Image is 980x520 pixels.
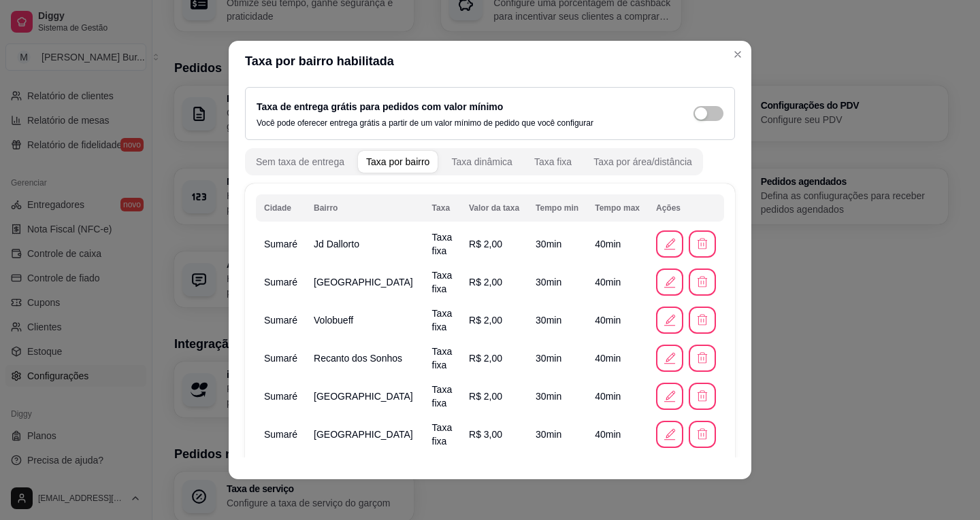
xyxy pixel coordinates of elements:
div: Taxa fixa [534,155,572,169]
span: [GEOGRAPHIC_DATA] [314,277,413,288]
td: 40 min [587,263,648,301]
td: 40 min [587,339,648,377]
span: Sumaré [264,277,297,288]
span: Sumaré [264,353,297,364]
th: Ações [648,194,724,222]
span: Jd Dallorto [314,239,359,249]
span: Sumaré [264,429,297,440]
td: 30 min [527,225,587,263]
th: Valor da taxa [461,194,527,222]
label: Taxa de entrega grátis para pedidos com valor mínimo [257,101,503,112]
header: Taxa por bairro habilitada [229,41,751,82]
th: Bairro [306,194,424,222]
span: R$ 2,00 [469,353,502,364]
td: 40 min [587,415,648,453]
td: 30 min [527,453,587,491]
div: Taxa por área/distância [593,155,692,169]
th: Tempo min [527,194,587,222]
p: Você pode oferecer entrega grátis a partir de um valor mínimo de pedido que você configurar [257,118,593,128]
span: Volobueff [314,315,353,326]
span: Taxa fixa [432,346,453,370]
span: Sumaré [264,391,297,402]
span: [GEOGRAPHIC_DATA] [314,429,413,440]
span: Sumaré [264,239,297,249]
td: 40 min [587,225,648,263]
td: 30 min [527,301,587,339]
div: Sem taxa de entrega [256,155,344,169]
th: Tempo max [587,194,648,222]
td: 40 min [587,377,648,415]
span: Taxa fixa [432,422,453,447]
div: Taxa por bairro [366,155,429,169]
span: [GEOGRAPHIC_DATA] [314,391,413,402]
button: Close [727,44,749,65]
span: R$ 2,00 [469,239,502,249]
span: Taxa fixa [432,384,453,409]
th: Cidade [256,194,306,222]
td: 30 min [527,377,587,415]
td: 40 min [587,453,648,491]
span: Sumaré [264,315,297,326]
span: Taxa fixa [432,232,453,256]
td: 30 min [527,263,587,301]
span: R$ 2,00 [469,277,502,288]
span: R$ 3,00 [469,429,502,440]
span: R$ 2,00 [469,391,502,402]
td: 40 min [587,301,648,339]
span: Taxa fixa [432,270,453,294]
td: 30 min [527,415,587,453]
th: Taxa [424,194,461,222]
span: Taxa fixa [432,308,453,332]
td: 30 min [527,339,587,377]
div: Taxa dinâmica [451,155,512,169]
span: Recanto dos Sonhos [314,353,402,364]
span: R$ 2,00 [469,315,502,326]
